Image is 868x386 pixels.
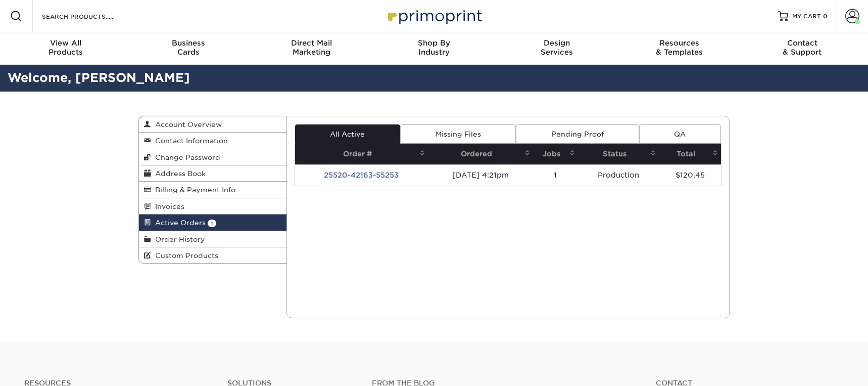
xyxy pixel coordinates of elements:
span: 0 [823,13,828,20]
td: 25520-42163-55253 [295,164,428,186]
span: Billing & Payment Info [151,186,235,194]
img: Primoprint [383,5,485,27]
td: $120.45 [659,164,721,186]
a: Shop ByIndustry [373,32,496,65]
th: Order # [295,144,428,164]
a: Contact& Support [741,32,863,65]
a: Missing Files [400,124,516,144]
div: Marketing [250,38,373,57]
a: Active Orders 1 [139,215,286,231]
td: 1 [533,164,578,186]
input: SEARCH PRODUCTS..... [41,10,139,22]
a: All Active [295,124,400,144]
span: Design [495,38,618,48]
span: Address Book [151,169,206,178]
span: Active Orders [151,219,206,227]
td: [DATE] 4:21pm [428,164,533,186]
th: Status [578,144,659,164]
a: DesignServices [495,32,618,65]
a: BusinessCards [127,32,250,65]
span: MY CART [792,12,821,21]
span: Business [127,38,250,48]
a: Invoices [139,198,286,215]
div: Cards [127,38,250,57]
span: Shop By [373,38,496,48]
span: Custom Products [151,251,218,260]
a: Order History [139,231,286,247]
span: Contact [741,38,863,48]
span: Change Password [151,153,220,161]
span: Direct Mail [250,38,373,48]
div: & Support [741,38,863,57]
td: Production [578,164,659,186]
th: Ordered [428,144,533,164]
a: Custom Products [139,247,286,263]
a: Billing & Payment Info [139,182,286,198]
span: Account Overview [151,120,222,128]
a: Change Password [139,149,286,165]
span: View All [5,38,127,48]
a: Pending Proof [516,124,639,144]
span: Order History [151,235,205,243]
th: Jobs [533,144,578,164]
th: Total [659,144,721,164]
a: QA [639,124,721,144]
a: Resources& Templates [618,32,741,65]
div: Services [495,38,618,57]
div: & Templates [618,38,741,57]
a: Account Overview [139,116,286,133]
span: Invoices [151,202,184,210]
a: Contact Information [139,133,286,149]
div: Industry [373,38,496,57]
div: Products [5,38,127,57]
span: Contact Information [151,137,228,145]
a: View AllProducts [5,32,127,65]
span: 1 [208,220,216,227]
span: Resources [618,38,741,48]
a: Direct MailMarketing [250,32,373,65]
a: Address Book [139,165,286,182]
